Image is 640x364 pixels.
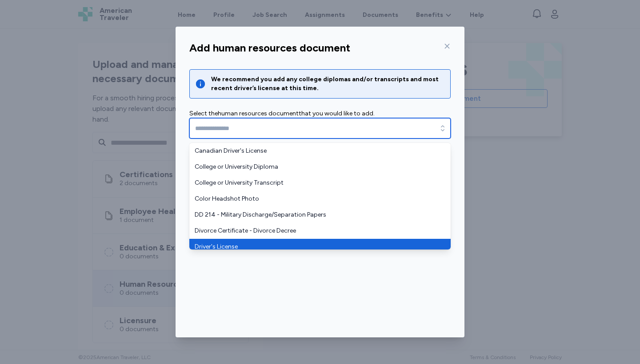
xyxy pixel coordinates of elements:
span: Driver's License [195,242,435,251]
span: College or University Transcript [195,178,435,187]
span: College or University Diploma [195,162,435,171]
span: DD 214 - Military Discharge/Separation Papers [195,210,435,219]
span: Divorce Certificate - Divorce Decree [195,226,435,235]
span: Canadian Driver's License [195,146,435,155]
span: Color Headshot Photo [195,194,435,203]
